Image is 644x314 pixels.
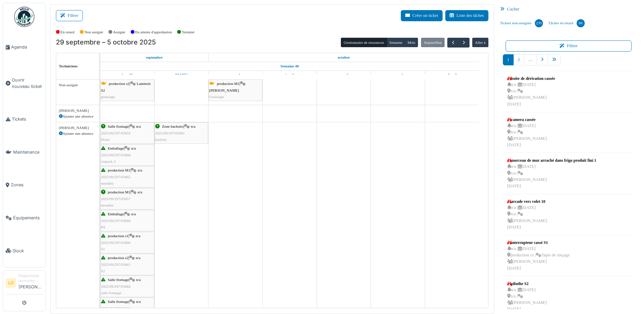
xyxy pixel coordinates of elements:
[136,256,140,260] span: n/a
[61,29,74,35] label: En retard
[19,273,43,284] div: Responsable technicien
[59,131,96,136] div: Ajouter une absence
[284,71,296,79] a: 2 octobre 2025
[507,75,555,82] div: boite de dérivation cassée
[101,153,131,157] span: 2025/09/297/03668
[108,190,130,194] span: production M1
[209,95,224,99] span: Graissage
[506,238,571,273] a: interrupteur cassé S1 n/a |[DATE] production s1 |Tapis de rinçage [PERSON_NAME][DATE]
[3,234,45,267] a: Stock
[108,168,130,172] span: production M1
[59,125,96,131] div: [PERSON_NAME]
[445,71,459,79] a: 5 octobre 2025
[12,116,43,122] span: Tickets
[136,234,140,238] span: n/a
[101,277,154,296] div: |
[108,278,129,282] span: Salle fromage
[101,284,131,288] span: 2025/09/297/03664
[524,54,537,65] a: …
[136,278,141,282] span: n/a
[136,300,141,304] span: n/a
[507,281,547,287] div: plinthe S2
[506,115,549,150] a: camera cassée n/a |[DATE] n/a | [PERSON_NAME][DATE]
[101,82,151,92] span: Laminoir S2
[405,38,418,47] button: Mois
[101,181,114,185] span: mondini
[507,82,555,107] div: n/a | [DATE] n/a | [PERSON_NAME] [DATE]
[507,240,570,246] div: interrupteur cassé S1
[458,38,470,48] button: Suivant
[56,10,83,21] button: Filtrer
[387,38,405,47] button: Semaine
[101,211,154,230] div: |
[101,233,154,252] div: |
[13,215,43,221] span: Équipements
[507,117,547,123] div: camera cassée
[101,131,131,135] span: 2025/09/297/03659
[503,54,514,65] a: 1
[101,219,131,223] span: 2025/09/297/03666
[59,82,96,88] div: Non-assigné
[101,189,154,209] div: |
[135,29,172,35] label: En attente d'approbation
[101,269,105,273] span: S2
[101,167,154,187] div: |
[3,64,45,103] a: Ouvrir nouveau ticket
[101,247,105,251] span: S1
[506,74,557,109] a: boite de dérivation cassée n/a |[DATE] n/a | [PERSON_NAME][DATE]
[3,136,45,169] a: Maintenance
[138,190,142,194] span: n/a
[101,145,154,165] div: |
[3,103,45,136] a: Tickets
[59,108,96,114] div: [PERSON_NAME]
[101,123,154,143] div: |
[155,123,207,143] div: |
[101,255,154,274] div: |
[401,10,443,21] button: Créer un ticket
[513,54,524,65] a: 2
[108,146,124,150] span: Emballage
[113,29,125,35] label: Assigné
[506,156,598,191] a: morceau de mur arraché dans frigo produit fini 1 n/a |[DATE] n/a | [PERSON_NAME][DATE]
[535,19,543,27] div: 239
[101,203,114,207] span: mondini
[101,197,131,201] span: 2025/09/297/03657
[6,273,43,294] a: LG Responsable technicien[PERSON_NAME]
[11,182,43,188] span: Zones
[59,64,78,68] span: Techniciens
[497,14,546,32] a: Tickets non-assignés
[108,256,128,260] span: production s2
[546,14,587,32] a: Tâches en retard
[507,123,547,149] div: n/a | [DATE] n/a | [PERSON_NAME] [DATE]
[19,273,43,293] li: [PERSON_NAME]
[279,62,300,70] a: Semaine 40
[173,71,190,79] a: 30 septembre 2025
[108,212,124,216] span: Emballage
[507,287,547,313] div: n/a | [DATE] n/a | [PERSON_NAME] [DATE]
[337,71,350,79] a: 3 octobre 2025
[85,29,103,35] label: Non assigné
[506,197,549,232] a: arcade vers volet 10 n/a |[DATE] n/a | [PERSON_NAME][DATE]
[497,4,640,14] div: Cacher
[507,205,547,230] div: n/a | [DATE] n/a | [PERSON_NAME] [DATE]
[101,225,105,229] span: P4
[182,29,194,35] label: Terminé
[155,137,167,142] span: hachoir
[101,241,131,245] span: 2025/09/297/03660
[507,246,570,272] div: n/a | [DATE] production s1 | Tapis de rinçage [PERSON_NAME] [DATE]
[507,163,597,189] div: n/a | [DATE] n/a | [PERSON_NAME] [DATE]
[507,157,597,163] div: morceau de mur arraché dans frigo produit fini 1
[108,300,129,304] span: Salle fromage
[12,77,43,90] span: Ouvrir nouveau ticket
[144,53,164,62] a: 29 septembre 2025
[131,212,136,216] span: n/a
[336,53,352,62] a: 1 octobre 2025
[56,38,156,46] h2: 29 septembre – 5 octobre 2025
[101,81,154,100] div: |
[503,54,635,71] nav: pager
[101,159,116,163] span: ixapack 2
[229,71,242,79] a: 1 octobre 2025
[120,71,134,79] a: 29 septembre 2025
[109,82,129,86] span: production s2
[101,262,131,266] span: 2025/09/297/03661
